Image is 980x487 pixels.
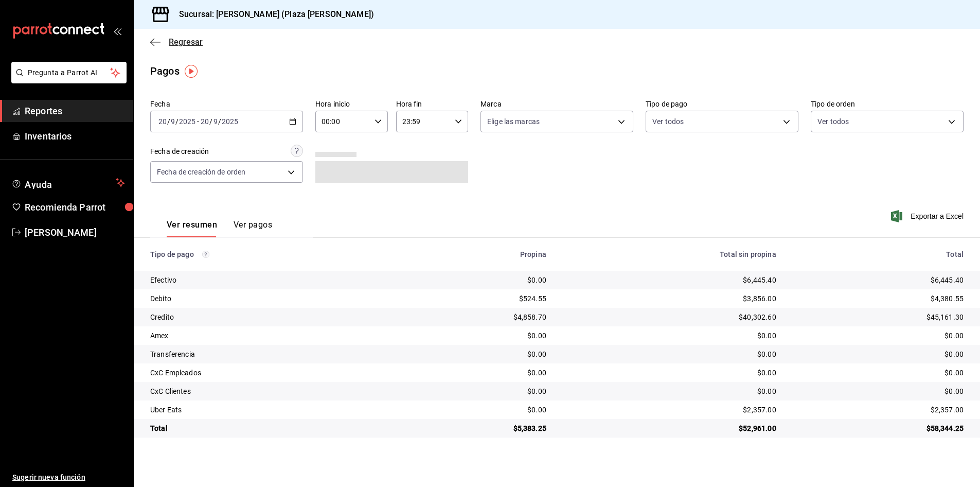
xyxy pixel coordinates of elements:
[793,349,964,359] div: $0.00
[563,250,776,258] div: Total sin propina
[563,312,776,322] div: $40,302.60
[113,27,121,35] button: open_drawer_menu
[150,423,390,433] div: Total
[406,405,546,415] div: $0.00
[811,100,964,108] label: Tipo de orden
[563,405,776,415] div: $2,357.00
[406,423,546,433] div: $5,383.25
[150,146,209,157] div: Fecha de creación
[170,117,175,126] input: --
[406,293,546,304] div: $524.55
[150,63,180,79] div: Pagos
[563,293,776,304] div: $3,856.00
[793,368,964,378] div: $0.00
[12,472,125,483] span: Sugerir nueva función
[150,37,203,47] button: Regresar
[563,368,776,378] div: $0.00
[171,8,374,21] h3: Sucursal: [PERSON_NAME] (Plaza [PERSON_NAME])
[406,312,546,322] div: $4,858.70
[480,100,633,108] label: Marca
[793,293,964,304] div: $4,380.55
[315,100,388,108] label: Hora inicio
[406,386,546,396] div: $0.00
[200,117,209,126] input: --
[25,129,125,143] span: Inventarios
[150,250,390,258] div: Tipo de pago
[150,293,390,304] div: Debito
[563,386,776,396] div: $0.00
[150,100,303,108] label: Fecha
[563,331,776,341] div: $0.00
[150,275,390,285] div: Efectivo
[563,423,776,433] div: $52,961.00
[175,117,179,126] span: /
[25,225,125,239] span: [PERSON_NAME]
[793,275,964,285] div: $6,445.40
[487,116,540,127] span: Elige las marcas
[406,368,546,378] div: $0.00
[150,312,390,322] div: Credito
[169,37,203,47] span: Regresar
[234,220,272,237] button: Ver pagos
[213,117,218,126] input: --
[793,405,964,415] div: $2,357.00
[893,210,964,222] button: Exportar a Excel
[406,331,546,341] div: $0.00
[396,100,469,108] label: Hora fin
[563,275,776,285] div: $6,445.40
[167,117,170,126] span: /
[150,386,390,396] div: CxC Clientes
[150,368,390,378] div: CxC Empleados
[563,349,776,359] div: $0.00
[150,349,390,359] div: Transferencia
[25,104,125,118] span: Reportes
[202,251,209,258] svg: Los pagos realizados con Pay y otras terminales son montos brutos.
[218,117,221,126] span: /
[7,75,127,85] a: Pregunta a Parrot AI
[221,117,239,126] input: ----
[150,405,390,415] div: Uber Eats
[406,250,546,258] div: Propina
[406,349,546,359] div: $0.00
[11,62,127,83] button: Pregunta a Parrot AI
[793,386,964,396] div: $0.00
[817,116,849,127] span: Ver todos
[185,65,198,78] img: Tooltip marker
[28,67,111,78] span: Pregunta a Parrot AI
[793,331,964,341] div: $0.00
[652,116,684,127] span: Ver todos
[167,220,272,237] div: navigation tabs
[150,331,390,341] div: Amex
[406,275,546,285] div: $0.00
[197,117,199,126] span: -
[793,312,964,322] div: $45,161.30
[179,117,196,126] input: ----
[157,167,245,177] span: Fecha de creación de orden
[167,220,217,237] button: Ver resumen
[158,117,167,126] input: --
[25,200,125,214] span: Recomienda Parrot
[25,177,112,189] span: Ayuda
[209,117,212,126] span: /
[646,100,798,108] label: Tipo de pago
[793,250,964,258] div: Total
[793,423,964,433] div: $58,344.25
